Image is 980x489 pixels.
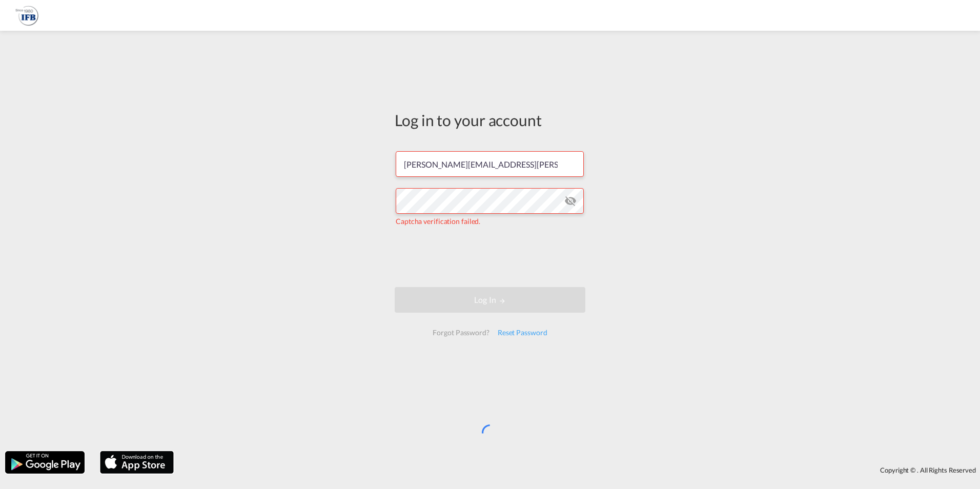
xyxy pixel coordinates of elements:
[99,450,175,475] img: apple.png
[428,323,493,342] div: Forgot Password?
[395,109,585,131] div: Log in to your account
[4,450,86,475] img: google.png
[494,323,552,342] div: Reset Password
[396,151,584,177] input: Enter email/phone number
[395,287,585,313] button: LOGIN
[15,4,38,27] img: b628ab10256c11eeb52753acbc15d091.png
[412,237,568,277] iframe: reCAPTCHA
[396,217,480,226] span: Captcha verification failed.
[564,195,577,207] md-icon: icon-eye-off
[179,461,980,479] div: Copyright © . All Rights Reserved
